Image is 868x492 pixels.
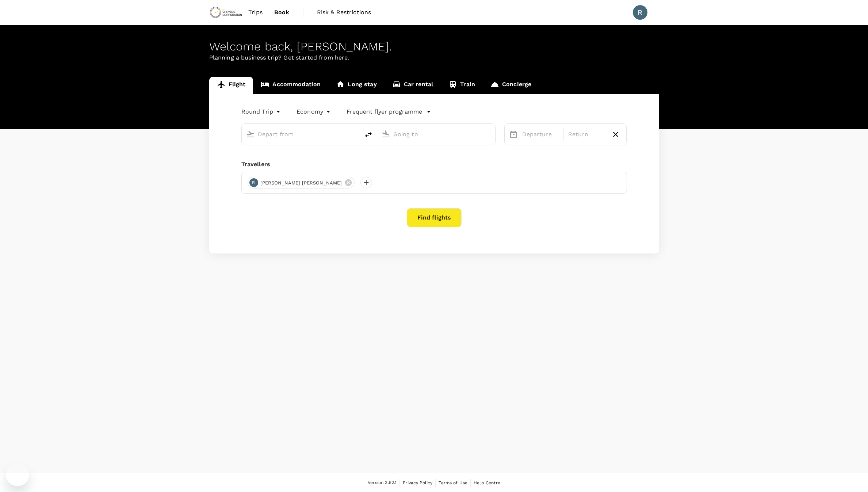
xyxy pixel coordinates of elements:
span: Privacy Policy [403,480,432,485]
span: Book [274,8,290,17]
span: Help Centre [474,480,500,485]
p: Planning a business trip? Get started from here. [209,53,659,62]
a: Concierge [483,77,539,94]
a: Privacy Policy [403,479,432,487]
img: Chrysos Corporation [209,4,243,20]
span: [PERSON_NAME] [PERSON_NAME] [256,179,347,187]
p: Frequent flyer programme [347,107,422,116]
a: Car rental [385,77,441,94]
div: Welcome back , [PERSON_NAME] . [209,40,659,53]
p: Departure [522,130,559,139]
div: R[PERSON_NAME] [PERSON_NAME] [248,177,355,188]
a: Flight [209,77,253,94]
button: delete [360,126,377,144]
button: Frequent flyer programme [347,107,431,116]
a: Help Centre [474,479,500,487]
span: Trips [248,8,263,17]
input: Going to [393,129,480,140]
span: Risk & Restrictions [317,8,371,17]
button: Find flights [407,208,462,227]
span: Version 3.52.1 [368,479,397,487]
div: Travellers [241,160,627,169]
div: R [633,5,647,20]
div: Economy [297,106,332,118]
p: Return [568,130,605,139]
a: Accommodation [253,77,328,94]
span: Terms of Use [439,480,467,485]
div: R [249,178,258,187]
a: Train [441,77,483,94]
iframe: Button to launch messaging window [6,463,29,486]
div: Round Trip [241,106,282,118]
button: Open [355,133,356,135]
input: Depart from [258,129,344,140]
a: Long stay [328,77,384,94]
button: Open [490,133,492,135]
a: Terms of Use [439,479,467,487]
